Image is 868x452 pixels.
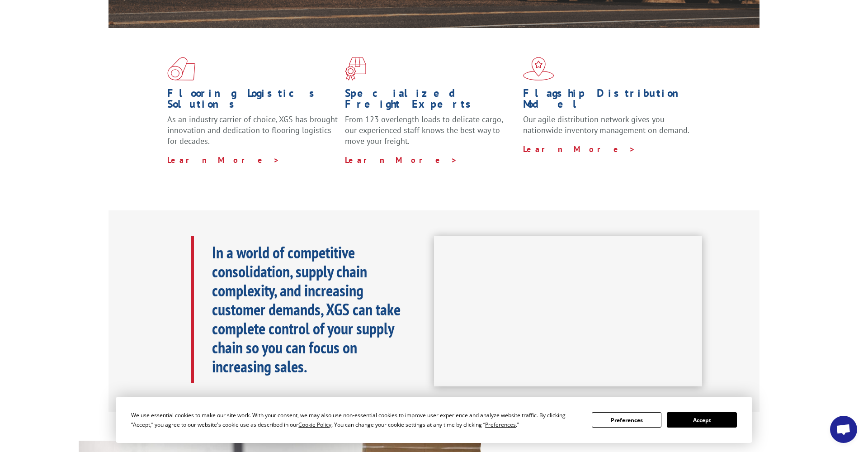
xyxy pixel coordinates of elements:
img: xgs-icon-total-supply-chain-intelligence-red [167,57,195,81]
a: Learn More > [345,155,458,165]
b: In a world of competitive consolidation, supply chain complexity, and increasing customer demands... [212,242,401,377]
div: Cookie Consent Prompt [116,397,752,443]
a: Open chat [830,416,857,443]
button: Preferences [592,412,661,428]
span: As an industry carrier of choice, XGS has brought innovation and dedication to flooring logistics... [167,114,338,146]
a: Learn More > [523,144,636,154]
img: xgs-icon-focused-on-flooring-red [345,57,366,81]
h1: Specialized Freight Experts [345,88,516,114]
p: From 123 overlength loads to delicate cargo, our experienced staff knows the best way to move you... [345,114,516,154]
iframe: XGS Logistics Solutions [434,236,702,387]
span: Our agile distribution network gives you nationwide inventory management on demand. [523,114,689,135]
span: Preferences [485,421,516,428]
h1: Flooring Logistics Solutions [167,88,338,114]
button: Accept [667,412,736,428]
div: We use essential cookies to make our site work. With your consent, we may also use non-essential ... [131,410,581,429]
img: xgs-icon-flagship-distribution-model-red [523,57,554,81]
h1: Flagship Distribution Model [523,88,694,114]
a: Learn More > [167,155,280,165]
span: Cookie Policy [298,421,331,428]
